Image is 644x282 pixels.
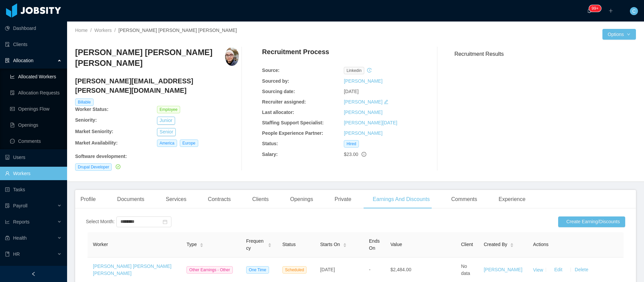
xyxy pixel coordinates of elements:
b: Sourced by: [262,78,289,84]
span: Actions [533,242,548,247]
button: Junior [157,117,175,125]
i: icon: check-circle [116,164,120,169]
a: icon: robotUsers [5,151,62,164]
i: icon: medicine-box [5,236,10,240]
div: Documents [112,190,150,209]
b: Market Availability: [75,140,118,146]
a: icon: check-circle [114,164,120,169]
span: Other Earnings - Other [186,266,232,274]
span: Employee [157,106,180,113]
b: Recruiter assigned: [262,99,306,105]
i: icon: caret-up [268,242,271,244]
sup: 198 [589,5,601,12]
span: Reports [13,219,30,225]
h3: [PERSON_NAME] [PERSON_NAME] [PERSON_NAME] [75,47,225,69]
b: Source: [262,68,279,73]
span: [DATE] [320,267,335,272]
span: Frequency [246,238,265,252]
div: Earnings And Discounts [367,190,435,209]
span: Value [390,242,402,247]
span: info-circle [362,152,366,157]
div: Select Month: [86,218,115,225]
img: 7e71502b-ab7f-41e1-b0c4-2c235c46f5b9_6655fe3979394-400w.png [225,47,239,66]
h4: Recruitment Process [262,47,329,56]
b: Sourcing date: [262,89,295,94]
a: [PERSON_NAME] [344,99,382,105]
span: - [369,267,371,272]
i: icon: bell [587,8,592,13]
div: Sort [268,242,272,247]
b: Market Seniority: [75,129,113,134]
i: icon: caret-up [200,242,203,244]
b: Salary: [262,152,278,157]
i: icon: caret-down [200,244,203,246]
div: Services [160,190,192,209]
span: Starts On [320,241,340,248]
div: Profile [75,190,101,209]
b: Status: [262,141,278,146]
a: icon: messageComments [10,134,62,148]
span: Payroll [13,203,28,208]
a: icon: auditClients [5,38,62,51]
span: Status [282,242,296,247]
a: [PERSON_NAME] [344,130,382,136]
button: icon: [object Object]Create Earning/Discounts [558,216,625,227]
a: [PERSON_NAME] [344,110,382,115]
span: Created By [484,241,507,248]
span: Health [13,235,26,241]
span: Worker [93,242,108,247]
a: icon: profileTasks [5,183,62,196]
i: icon: caret-down [343,244,346,246]
a: icon: idcardOpenings Flow [10,102,62,116]
a: icon: file-doneAllocation Requests [10,86,62,99]
span: [PERSON_NAME] [PERSON_NAME] [PERSON_NAME] [118,28,237,33]
span: linkedin [344,67,364,74]
span: $23.00 [344,152,358,157]
b: Last allocator: [262,110,294,115]
a: [PERSON_NAME] [PERSON_NAME] [PERSON_NAME] [93,264,171,276]
span: [DATE] [344,89,359,94]
span: Europe [180,139,198,147]
a: Home [75,28,88,33]
span: Scheduled [282,266,307,274]
div: Experience [493,190,531,209]
div: Private [329,190,357,209]
a: icon: line-chartAllocated Workers [10,70,62,83]
a: [PERSON_NAME] [484,267,522,272]
i: icon: edit [384,99,388,104]
span: Type [186,241,197,248]
b: Seniority: [75,117,97,123]
i: icon: caret-down [510,244,514,246]
span: C [632,7,636,15]
a: icon: file-textOpenings [10,118,62,132]
a: Workers [94,28,112,33]
span: Client [461,242,473,247]
span: / [90,28,92,33]
a: [PERSON_NAME][DATE] [344,120,397,125]
i: icon: calendar [163,219,167,224]
i: icon: file-protect [5,203,10,208]
div: Sort [510,242,514,247]
span: $2,484.00 [390,267,411,272]
a: [PERSON_NAME] [344,78,382,84]
i: icon: line-chart [5,219,10,224]
a: View [533,267,543,272]
span: America [157,139,177,147]
span: Drupal Developer [75,163,112,171]
div: Openings [285,190,319,209]
h3: Recruitment Results [454,50,636,58]
button: Edit [549,265,568,275]
b: Staffing Support Specialist: [262,120,324,125]
div: Clients [247,190,274,209]
i: icon: plus [608,8,613,13]
span: One Time [246,266,269,274]
div: Contracts [203,190,236,209]
span: No data [461,264,470,276]
span: Billable [75,98,94,106]
i: icon: caret-up [510,242,514,244]
i: icon: caret-down [268,244,271,246]
i: icon: solution [5,58,10,63]
span: HR [13,251,20,257]
button: Optionsicon: down [602,29,636,40]
b: Worker Status: [75,107,108,112]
